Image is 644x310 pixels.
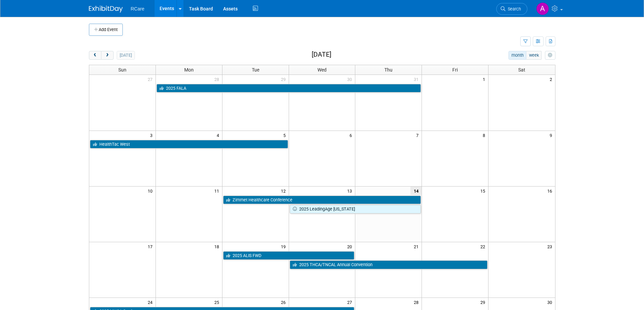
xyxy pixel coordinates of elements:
h2: [DATE] [312,51,331,58]
button: Add Event [89,24,123,36]
a: Search [496,3,527,15]
a: 2025 LeadingAge [US_STATE] [290,205,421,214]
span: 18 [214,242,222,251]
span: 29 [280,75,289,83]
span: 10 [147,187,156,195]
button: next [101,51,114,60]
span: 27 [347,298,355,306]
i: Personalize Calendar [548,53,552,58]
span: 30 [347,75,355,83]
span: 21 [413,242,422,251]
button: [DATE] [117,51,135,60]
img: ExhibitDay [89,6,123,12]
span: Sun [118,67,126,73]
span: 16 [547,187,555,195]
span: 2 [549,75,555,83]
span: Search [505,6,521,11]
span: Sat [518,67,525,73]
span: 9 [549,131,555,139]
span: 25 [214,298,222,306]
span: 6 [349,131,355,139]
span: Thu [384,67,392,73]
span: Tue [252,67,259,73]
a: 2025 ALIS FWD [223,251,355,260]
span: 26 [280,298,289,306]
button: prev [89,51,101,60]
span: 20 [347,242,355,251]
span: 7 [415,131,422,139]
span: 14 [410,187,422,195]
span: Mon [184,67,194,73]
span: 29 [480,298,488,306]
span: 4 [216,131,222,139]
span: 23 [547,242,555,251]
span: 31 [413,75,422,83]
span: 11 [214,187,222,195]
span: 30 [547,298,555,306]
span: 17 [147,242,156,251]
span: RCare [131,6,144,11]
span: 19 [280,242,289,251]
span: 13 [347,187,355,195]
span: Wed [317,67,327,73]
span: 24 [147,298,156,306]
span: 5 [283,131,289,139]
span: 22 [480,242,488,251]
a: 2025 FALA [157,84,421,93]
span: 28 [413,298,422,306]
span: 1 [482,75,488,83]
span: 8 [482,131,488,139]
a: Zimmet Healthcare Conference [223,196,421,204]
img: Ashley Flann [536,2,549,15]
span: Fri [452,67,458,73]
a: 2025 THCA/TNCAL Annual Convention [290,260,488,269]
button: week [526,51,542,60]
span: 3 [149,131,156,139]
span: 12 [280,187,289,195]
span: 27 [147,75,156,83]
a: HealthTac West [90,140,288,149]
button: month [508,51,526,60]
span: 15 [480,187,488,195]
button: myCustomButton [545,51,555,60]
span: 28 [214,75,222,83]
